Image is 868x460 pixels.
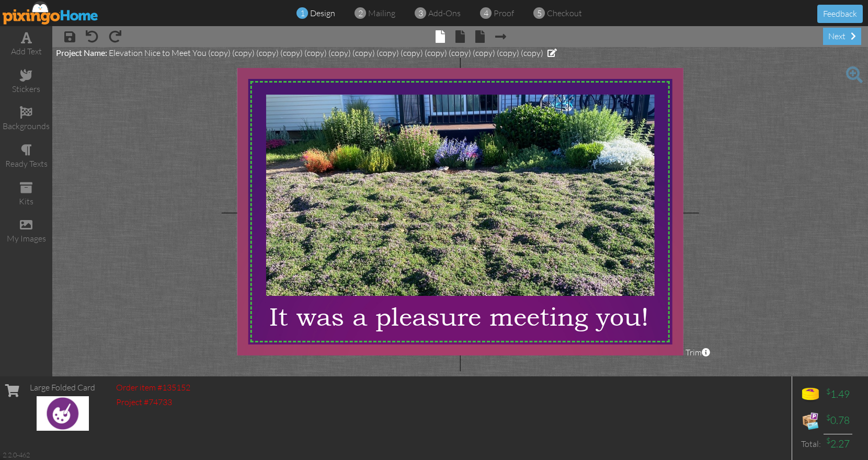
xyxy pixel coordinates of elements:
td: 2.27 [824,434,852,454]
td: 0.78 [824,408,852,434]
td: Total: [797,434,824,454]
span: proof [494,8,514,18]
span: Project Name: [56,48,107,57]
span: 4 [484,7,488,19]
span: 2 [358,7,363,19]
div: next [823,28,861,45]
span: Trim [686,347,710,359]
img: 20240620-195736-f62b45789fed-1000.jpg [266,95,654,386]
td: 1.49 [824,382,852,408]
sup: $ [826,436,830,445]
img: create-your-own-landscape.jpg [37,396,89,431]
img: pixingo logo [3,1,99,25]
span: 3 [418,7,423,19]
span: design [310,8,335,18]
span: checkout [547,8,582,18]
sup: $ [826,387,830,396]
span: 1 [300,7,305,19]
span: It was a pleasure meeting you! [269,301,649,331]
sup: $ [826,413,830,422]
span: 5 [537,7,542,19]
span: Elevation Nice to Meet You (copy) (copy) (copy) (copy) (copy) (copy) (copy) (copy) (copy) (copy) ... [109,48,543,58]
img: points-icon.png [800,384,821,405]
div: 2.2.0-462 [3,450,30,459]
div: Project #74733 [116,396,190,408]
span: mailing [368,8,395,18]
span: add-ons [428,8,461,18]
div: Order item #135152 [116,382,190,394]
button: Feedback [817,5,863,23]
img: expense-icon.png [800,410,821,431]
div: Large Folded Card [30,382,95,394]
